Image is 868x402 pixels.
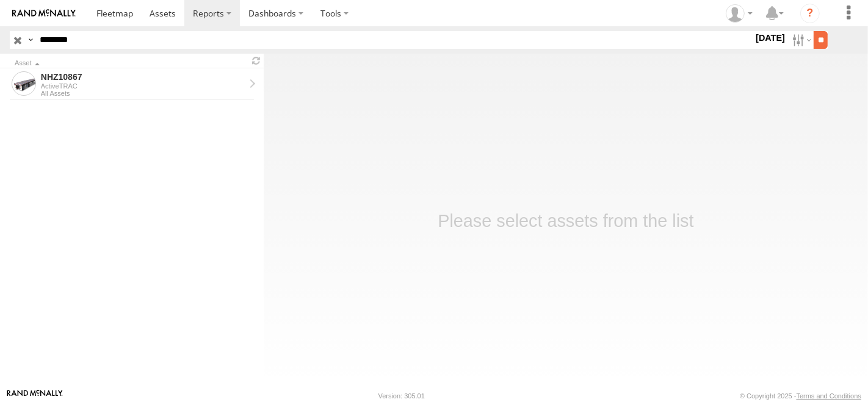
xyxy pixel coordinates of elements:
[15,60,244,66] div: Click to Sort
[378,392,425,400] div: Version: 305.01
[740,392,861,400] div: © Copyright 2025 -
[800,4,820,23] i: ?
[7,390,63,402] a: Visit our Website
[41,71,245,82] div: NHZ10867 - View Asset History
[26,31,35,49] label: Search Query
[12,9,76,18] img: rand-logo.svg
[41,82,245,90] div: ActiveTRAC
[797,392,861,400] a: Terms and Conditions
[722,4,757,23] div: Zulema McIntosch
[249,55,264,66] span: Refresh
[753,31,787,45] label: [DATE]
[787,31,814,49] label: Search Filter Options
[41,90,245,97] div: All Assets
